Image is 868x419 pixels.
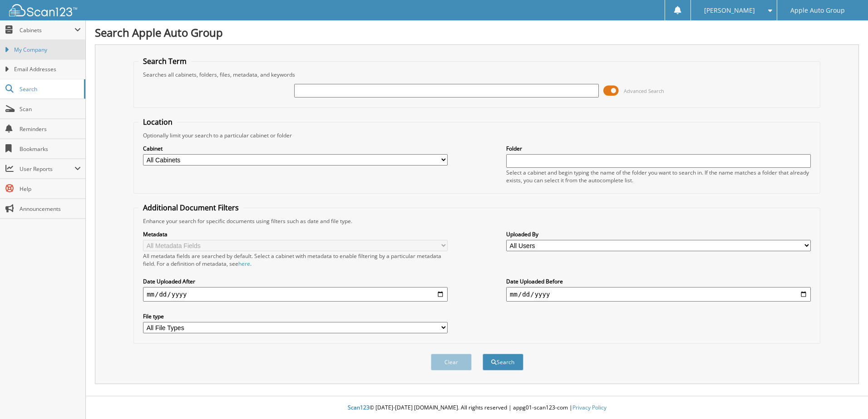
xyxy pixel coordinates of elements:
[20,145,81,153] span: Bookmarks
[20,85,79,93] span: Search
[823,375,868,419] iframe: Chat Widget
[506,145,811,152] label: Folder
[143,230,448,238] label: Metadata
[9,4,77,16] img: scan123-logo-white.svg
[14,46,81,54] span: My Company
[86,397,868,419] div: © [DATE]-[DATE] [DOMAIN_NAME]. All rights reserved | appg01-scan123-com |
[138,56,191,66] legend: Search Term
[20,105,81,113] span: Scan
[624,88,664,94] span: Advanced Search
[143,145,448,152] label: Cabinet
[20,26,74,34] span: Cabinets
[143,312,448,320] label: File type
[143,278,448,285] label: Date Uploaded After
[138,217,815,225] div: Enhance your search for specific documents using filters such as date and file type.
[138,132,815,139] div: Optionally limit your search to a particular cabinet or folder
[572,404,607,411] a: Privacy Policy
[20,125,81,133] span: Reminders
[95,25,859,40] h1: Search Apple Auto Group
[238,260,250,268] a: here
[790,8,845,13] span: Apple Auto Group
[506,230,811,238] label: Uploaded By
[506,278,811,285] label: Date Uploaded Before
[143,287,448,302] input: start
[138,203,243,213] legend: Additional Document Filters
[14,65,81,73] span: Email Addresses
[348,404,370,411] span: Scan123
[143,252,448,268] div: All metadata fields are searched by default. Select a cabinet with metadata to enable filtering b...
[506,287,811,302] input: end
[138,71,815,78] div: Searches all cabinets, folders, files, metadata, and keywords
[431,354,472,370] button: Clear
[483,354,523,370] button: Search
[704,8,755,13] span: [PERSON_NAME]
[506,169,811,184] div: Select a cabinet and begin typing the name of the folder you want to search in. If the name match...
[138,117,177,127] legend: Location
[20,185,81,193] span: Help
[20,165,74,173] span: User Reports
[20,205,81,213] span: Announcements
